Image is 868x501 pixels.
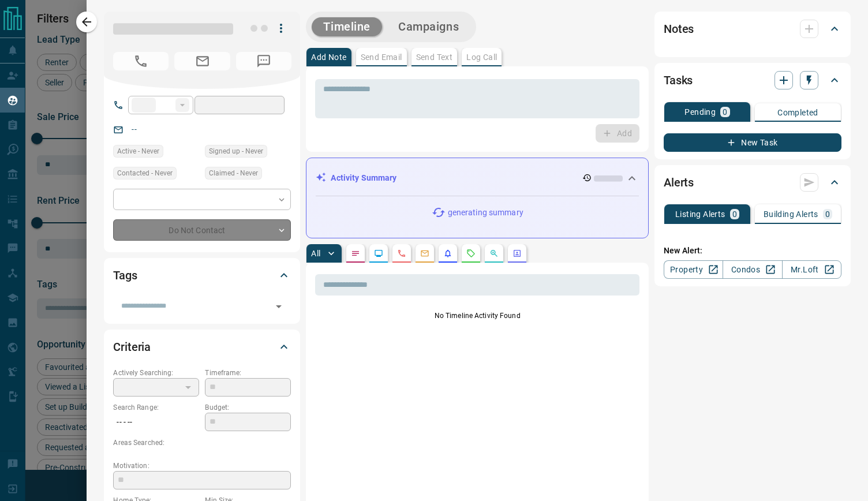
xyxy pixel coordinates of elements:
span: Signed up - Never [209,145,263,157]
h2: Criteria [113,338,151,356]
svg: Agent Actions [512,249,522,258]
span: No Number [236,52,291,70]
p: Motivation: [113,461,291,471]
p: No Timeline Activity Found [315,311,639,321]
svg: Emails [420,249,429,258]
svg: Opportunities [489,249,499,258]
div: Do Not Contact [113,219,291,241]
h2: Tasks [664,71,693,89]
p: Areas Searched: [113,438,291,448]
p: Add Note [311,53,346,61]
p: 0 [732,210,737,218]
div: Alerts [664,169,841,196]
p: Building Alerts [764,210,818,218]
button: Open [271,298,287,315]
p: 0 [723,108,727,116]
div: Notes [664,15,841,43]
a: Condos [723,260,782,279]
div: Tags [113,261,291,289]
p: Timeframe: [205,368,291,378]
svg: Listing Alerts [443,249,452,258]
a: Mr.Loft [782,260,841,279]
h2: Alerts [664,173,694,192]
p: Completed [777,109,818,117]
span: Active - Never [117,145,159,157]
svg: Requests [466,249,476,258]
span: No Email [174,52,230,70]
p: Actively Searching: [113,368,199,378]
span: Claimed - Never [209,167,258,179]
h2: Tags [113,266,137,285]
button: New Task [664,133,841,152]
span: No Number [113,52,169,70]
p: Activity Summary [331,172,396,184]
div: Tasks [664,66,841,94]
svg: Notes [351,249,360,258]
div: Activity Summary [316,167,639,189]
div: Criteria [113,333,291,361]
p: Pending [684,108,716,116]
a: Property [664,260,723,279]
p: New Alert: [664,245,841,257]
p: generating summary [448,207,523,219]
p: Listing Alerts [675,210,725,218]
button: Campaigns [387,17,470,36]
svg: Calls [397,249,406,258]
p: All [311,249,320,257]
h2: Notes [664,20,694,38]
p: Search Range: [113,402,199,413]
svg: Lead Browsing Activity [374,249,383,258]
p: -- - -- [113,413,199,432]
p: 0 [825,210,830,218]
button: Timeline [312,17,382,36]
p: Budget: [205,402,291,413]
span: Contacted - Never [117,167,173,179]
a: -- [132,125,136,134]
